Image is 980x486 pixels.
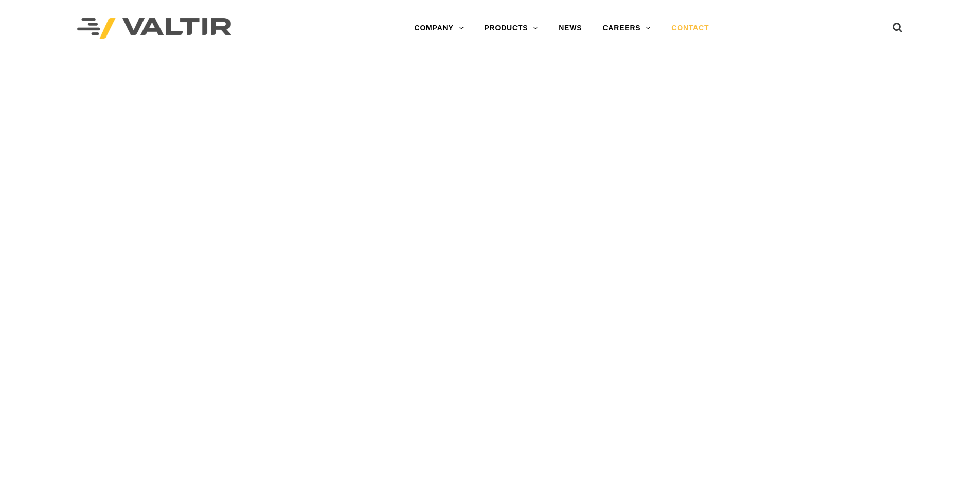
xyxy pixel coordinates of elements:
a: CAREERS [592,18,661,39]
img: Valtir [77,18,231,39]
a: NEWS [548,18,592,39]
a: PRODUCTS [474,18,548,39]
a: COMPANY [404,18,474,39]
a: CONTACT [661,18,719,39]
